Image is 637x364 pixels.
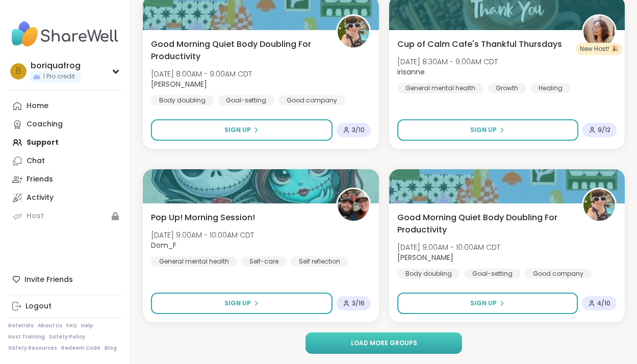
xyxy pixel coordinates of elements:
a: About Us [38,322,62,329]
b: [PERSON_NAME] [397,252,453,263]
span: 3 / 16 [352,299,365,307]
img: irisanne [583,16,615,47]
div: Friends [27,174,53,185]
b: [PERSON_NAME] [151,79,207,89]
button: Load more groups [305,332,462,354]
span: 3 / 10 [352,126,365,134]
div: Host [27,211,44,221]
div: boriquafrog [31,60,81,71]
span: 1 Pro credit [43,72,75,81]
div: Self reflection [291,256,348,267]
div: Body doubling [151,95,214,106]
div: General mental health [397,83,483,93]
a: Activity [8,189,122,207]
img: ShareWell Nav Logo [8,16,122,52]
a: Redeem Code [61,345,100,352]
div: Growth [488,83,526,93]
span: b [16,65,21,78]
button: Sign Up [397,293,578,314]
a: Safety Policy [49,333,85,341]
button: Sign Up [151,119,333,141]
a: Home [8,97,122,115]
button: Sign Up [397,119,579,141]
a: Referrals [8,322,34,329]
div: Coaching [27,119,63,129]
div: New Host! 🎉 [576,43,623,55]
span: [DATE] 9:00AM - 10:00AM CDT [151,230,254,240]
img: Adrienne_QueenOfTheDawn [583,189,615,221]
div: Healing [530,83,571,93]
div: Logout [26,301,52,311]
div: Goal-setting [218,95,274,106]
button: Sign Up [151,293,333,314]
a: Blog [105,345,117,352]
div: Self-care [241,256,287,267]
span: 9 / 12 [598,126,610,134]
b: irisanne [397,67,425,77]
span: Good Morning Quiet Body Doubling For Productivity [151,38,325,63]
a: Host [8,207,122,225]
a: Safety Resources [8,345,57,352]
a: FAQ [66,322,77,329]
div: Chat [27,156,45,166]
span: Good Morning Quiet Body Doubling For Productivity [397,212,571,236]
div: Goal-setting [464,269,521,279]
a: Logout [8,297,122,316]
span: 4 / 10 [597,299,610,307]
span: Sign Up [224,299,251,308]
b: Dom_F [151,240,176,250]
div: Invite Friends [8,270,122,289]
span: Load more groups [351,339,417,348]
img: Dom_F [338,189,369,221]
span: Pop Up! Morning Session! [151,212,255,224]
div: Body doubling [397,269,460,279]
span: Sign Up [470,299,497,308]
span: [DATE] 8:00AM - 9:00AM CDT [151,69,252,79]
span: [DATE] 9:00AM - 10:00AM CDT [397,242,500,252]
a: Friends [8,170,122,189]
a: Chat [8,152,122,170]
div: Home [27,101,48,111]
img: Adrienne_QueenOfTheDawn [338,16,369,47]
div: Good company [525,269,592,279]
div: Good company [278,95,345,106]
div: General mental health [151,256,237,267]
span: Sign Up [224,125,251,135]
a: Coaching [8,115,122,134]
div: Activity [27,193,54,203]
a: Help [81,322,93,329]
a: Host Training [8,333,45,341]
span: Cup of Calm Cafe's Thankful Thursdays [397,38,562,50]
span: [DATE] 8:30AM - 9:00AM CDT [397,57,498,67]
span: Sign Up [470,125,497,135]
